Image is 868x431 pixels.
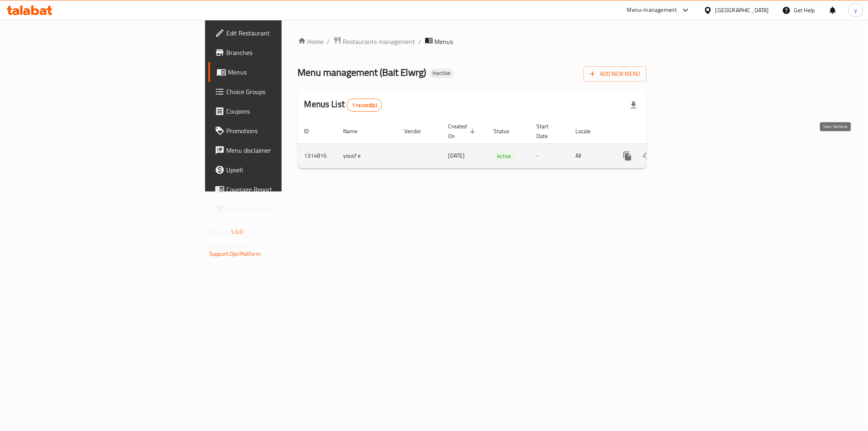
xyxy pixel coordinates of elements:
span: y [854,6,857,15]
a: Coupons [208,101,350,121]
div: Total records count [347,99,382,112]
span: Coupons [226,106,343,116]
button: Change Status [637,146,657,166]
td: yousf e [337,143,398,168]
td: All [569,143,611,168]
span: Grocery Checklist [226,204,343,214]
span: Status [494,126,520,136]
a: Menus [208,62,350,82]
span: Restaurants management [343,37,415,46]
span: Menu management ( Bait Elwrg ) [298,63,426,81]
span: ID [304,126,320,136]
span: Active [494,152,515,161]
a: Choice Groups [208,82,350,101]
button: more [618,146,637,166]
span: Coverage Report [226,185,343,194]
span: Name [343,126,368,136]
span: Add New Menu [590,69,640,79]
div: Inactive [430,68,454,78]
a: Upsell [208,160,350,180]
a: Menu disclaimer [208,141,350,160]
li: / [419,37,422,46]
div: [GEOGRAPHIC_DATA] [715,6,769,15]
div: Export file [624,95,643,115]
span: Promotions [226,126,343,136]
a: Grocery Checklist [208,199,350,219]
h2: Menus List [304,98,382,112]
th: Actions [611,119,702,144]
span: Created On [448,121,478,141]
span: [DATE] [448,150,465,161]
span: Menus [435,37,453,46]
table: enhanced table [298,119,702,169]
span: Version: [209,226,229,237]
span: Branches [226,48,343,57]
span: Vendor [404,126,432,136]
a: Edit Restaurant [208,23,350,43]
a: Promotions [208,121,350,141]
span: 1 record(s) [347,101,382,109]
span: Start Date [537,121,560,141]
span: Edit Restaurant [226,28,343,38]
div: Active [494,151,515,161]
span: Menus [228,67,343,77]
a: Coverage Report [208,180,350,199]
td: - [530,143,569,168]
span: Choice Groups [226,87,343,97]
a: Branches [208,43,350,62]
span: Locale [576,126,601,136]
nav: breadcrumb [298,36,647,47]
span: Get support on: [209,240,247,251]
a: Restaurants management [333,36,415,47]
a: Support.OpsPlatform [209,248,261,259]
span: 1.0.0 [230,226,243,237]
span: Upsell [226,165,343,175]
span: Inactive [430,70,454,77]
button: Add New Menu [584,66,647,81]
div: Menu-management [627,5,677,15]
span: Menu disclaimer [226,145,343,155]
